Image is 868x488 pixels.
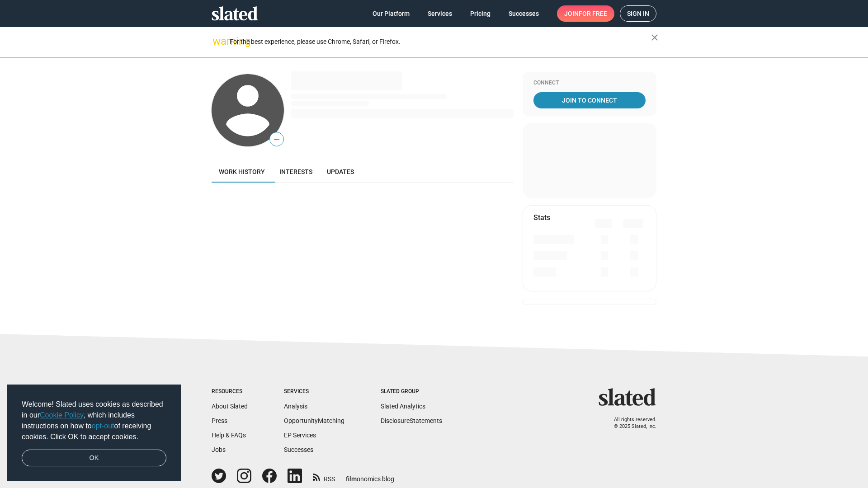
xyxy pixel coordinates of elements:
[212,36,223,47] mat-icon: warning
[272,161,320,183] a: Interests
[284,403,307,410] a: Analysis
[381,388,442,395] div: Slated Group
[22,450,166,467] a: dismiss cookie message
[649,32,660,43] mat-icon: close
[381,417,442,424] a: DisclosureStatements
[381,403,425,410] a: Slated Analytics
[270,134,283,145] span: —
[40,411,84,419] a: Cookie Policy
[557,5,614,22] a: Joinfor free
[22,399,166,442] span: Welcome! Slated uses cookies as described in our , which includes instructions on how to of recei...
[230,36,651,48] div: For the best experience, please use Chrome, Safari, or Firefox.
[284,417,344,424] a: OpportunityMatching
[470,5,491,22] span: Pricing
[346,468,394,483] a: filmonomics blog
[428,5,452,22] span: Services
[564,5,607,22] span: Join
[279,168,312,175] span: Interests
[533,80,646,87] div: Connect
[579,5,607,22] span: for free
[501,5,546,22] a: Successes
[420,5,459,22] a: Services
[212,388,248,395] div: Resources
[327,168,354,175] span: Updates
[212,417,227,424] a: Press
[212,403,248,410] a: About Slated
[365,5,417,22] a: Our Platform
[284,432,316,439] a: EP Services
[346,475,357,483] span: film
[533,213,550,222] mat-card-title: Stats
[627,6,649,21] span: Sign in
[212,446,226,453] a: Jobs
[509,5,539,22] span: Successes
[533,92,646,108] a: Join To Connect
[212,432,246,439] a: Help & FAQs
[284,446,313,453] a: Successes
[320,161,361,183] a: Updates
[7,385,181,481] div: cookieconsent
[92,422,114,430] a: opt-out
[313,469,335,483] a: RSS
[219,168,265,175] span: Work history
[212,161,272,183] a: Work history
[535,92,644,108] span: Join To Connect
[463,5,498,22] a: Pricing
[604,417,656,430] p: All rights reserved. © 2025 Slated, Inc.
[284,388,344,395] div: Services
[373,5,410,22] span: Our Platform
[620,5,656,22] a: Sign in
